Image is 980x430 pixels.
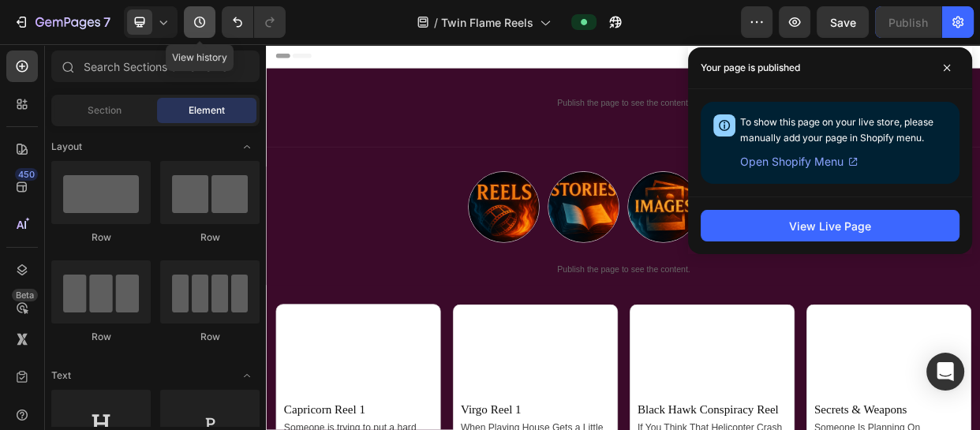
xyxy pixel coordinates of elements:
[875,6,941,38] button: Publish
[701,60,800,76] p: Your page is published
[160,230,260,245] div: Row
[51,230,151,245] div: Row
[51,140,82,154] span: Layout
[6,6,118,38] button: 7
[585,170,679,263] img: Live
[789,218,871,234] div: View Live Page
[266,44,980,430] iframe: Design area
[434,14,438,31] span: /
[701,210,959,241] button: View Live Page
[830,16,856,29] span: Save
[12,289,38,301] div: Beta
[888,14,928,31] div: Publish
[222,6,286,38] div: Undo/Redo
[740,116,933,144] span: To show this page on your live store, please manually add your page in Shopify menu.
[103,13,110,32] p: 7
[441,14,533,31] span: Twin Flame Reels
[15,168,38,181] div: 450
[51,330,151,344] div: Row
[268,170,361,263] img: Reels
[189,103,225,118] span: Element
[740,152,843,171] span: Open Shopify Menu
[160,330,260,344] div: Row
[51,368,71,383] span: Text
[926,353,964,391] div: Open Intercom Messenger
[88,103,122,118] span: Section
[234,363,260,388] span: Toggle open
[480,170,573,263] img: Images
[51,50,260,82] input: Search Sections & Elements
[374,170,467,263] img: Stories
[817,6,869,38] button: Save
[234,134,260,159] span: Toggle open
